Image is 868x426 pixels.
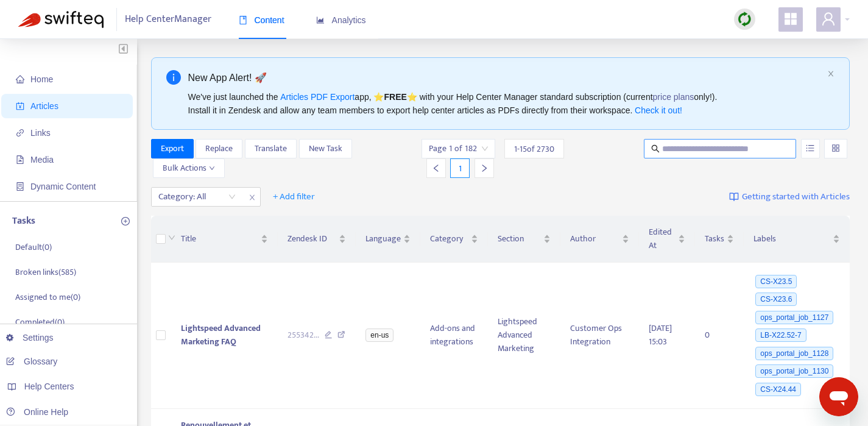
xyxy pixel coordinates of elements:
p: Tasks [12,214,35,229]
span: ops_portal_job_1127 [755,311,833,324]
span: file-image [16,155,24,164]
a: Settings [6,333,54,343]
th: Zendesk ID [278,216,356,263]
button: Replace [196,139,242,158]
p: Assigned to me ( 0 ) [15,291,80,304]
span: book [239,16,247,24]
span: Author [570,232,620,246]
span: search [651,144,660,153]
span: area-chart [316,16,325,24]
span: left [432,164,440,172]
button: Export [151,139,194,158]
img: Swifteq [18,11,104,28]
span: close [244,190,260,205]
span: Labels [753,232,830,246]
th: Section [488,216,560,263]
th: Category [420,216,488,263]
button: + Add filter [264,187,324,207]
th: Edited At [639,216,694,263]
span: Export [161,142,184,155]
span: Home [30,74,53,84]
span: Links [30,128,51,138]
span: 1 - 15 of 2730 [514,143,554,155]
b: FREE [384,92,406,102]
button: Translate [245,139,297,158]
span: link [16,129,24,137]
span: Lightspeed Advanced Marketing FAQ [181,321,261,349]
span: Articles [30,101,58,111]
p: Default ( 0 ) [15,241,52,254]
button: unordered-list [801,139,820,158]
span: Translate [255,142,287,155]
th: Tasks [695,216,744,263]
a: Getting started with Articles [729,187,850,207]
span: CS-X23.6 [755,293,797,306]
span: CS-X24.44 [755,383,801,396]
span: plus-circle [121,217,130,225]
iframe: Button to launch messaging window [819,377,858,416]
span: Analytics [316,15,366,25]
span: info-circle [166,70,181,85]
span: en-us [365,328,393,342]
span: LB-X22.52-7 [755,328,806,342]
p: Completed ( 0 ) [15,316,65,328]
span: appstore [783,12,798,26]
span: unordered-list [806,144,814,152]
span: New Task [309,142,342,155]
span: Help Center Manager [125,8,211,31]
a: Online Help [6,407,68,417]
span: Help Centers [24,382,74,391]
span: 255342 ... [288,328,319,342]
span: ops_portal_job_1130 [755,364,833,378]
span: Content [239,15,284,25]
button: Bulk Actionsdown [153,158,225,178]
span: down [168,234,175,241]
p: Broken links ( 585 ) [15,266,76,279]
span: user [821,12,836,26]
span: close [827,70,834,77]
span: container [16,182,24,191]
span: Title [181,232,258,246]
span: Zendesk ID [288,232,337,246]
th: Title [171,216,278,263]
td: Customer Ops Integration [560,263,640,409]
span: Tasks [705,232,724,246]
span: ops_portal_job_1128 [755,347,833,360]
td: Lightspeed Advanced Marketing [488,263,560,409]
a: Check it out! [635,105,682,115]
div: We've just launched the app, ⭐ ⭐️ with your Help Center Manager standard subscription (current on... [188,90,823,117]
div: New App Alert! 🚀 [188,70,823,85]
span: Language [365,232,401,246]
button: New Task [299,139,352,158]
th: Language [356,216,420,263]
span: Section [498,232,540,246]
td: 0 [695,263,744,409]
a: Articles PDF Export [280,92,355,102]
a: price plans [653,92,694,102]
span: Edited At [649,225,675,252]
span: Dynamic Content [30,182,96,191]
img: image-link [729,192,739,202]
span: down [209,165,215,171]
span: Replace [205,142,233,155]
span: [DATE] 15:03 [649,321,672,349]
span: Media [30,155,54,165]
th: Author [560,216,640,263]
div: 1 [450,158,470,178]
td: Add-ons and integrations [420,263,488,409]
span: account-book [16,102,24,110]
span: Bulk Actions [163,162,215,175]
th: Labels [744,216,850,263]
button: close [827,70,834,78]
span: CS-X23.5 [755,275,797,288]
span: home [16,75,24,83]
a: Glossary [6,357,57,366]
img: sync.dc5367851b00ba804db3.png [737,12,752,27]
span: + Add filter [273,190,315,204]
span: Getting started with Articles [742,190,850,204]
span: Category [430,232,468,246]
span: right [480,164,489,172]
